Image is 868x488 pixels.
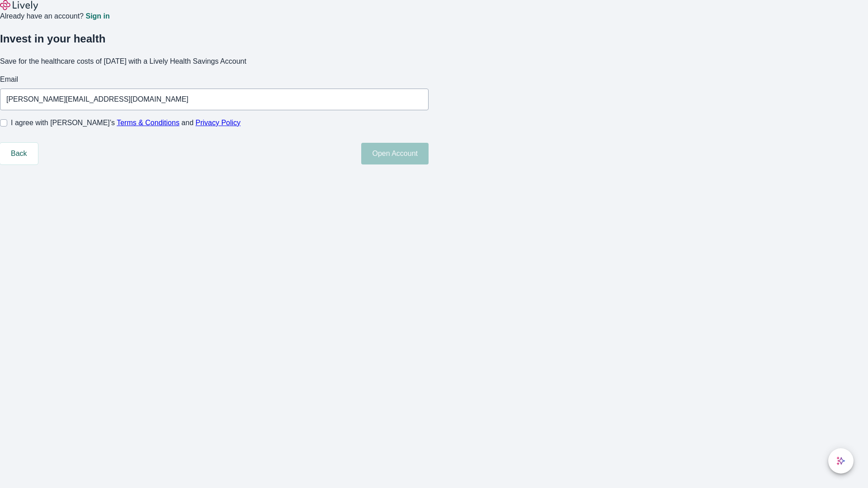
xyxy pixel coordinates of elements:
[836,456,845,465] svg: Lively AI Assistant
[85,13,109,20] a: Sign in
[196,119,241,127] a: Privacy Policy
[828,448,854,474] button: chat
[117,119,179,127] a: Terms & Conditions
[11,117,241,128] span: I agree with [PERSON_NAME]’s and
